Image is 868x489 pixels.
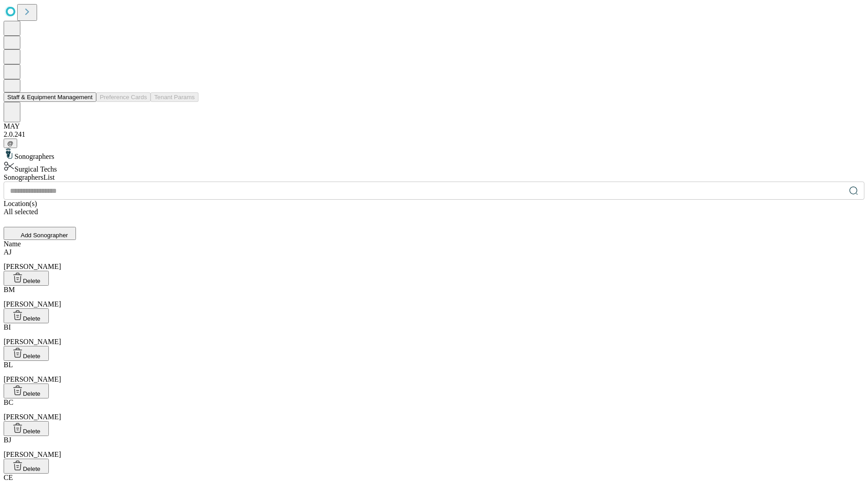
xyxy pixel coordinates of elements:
[4,92,96,102] button: Staff & Equipment Management
[21,232,68,239] span: Add Sonographer
[4,122,864,130] div: MAY
[23,278,41,284] span: Delete
[4,271,49,286] button: Delete
[4,398,13,406] span: BC
[4,323,864,346] div: [PERSON_NAME]
[4,161,864,173] div: Surgical Techs
[4,398,864,421] div: [PERSON_NAME]
[4,248,864,271] div: [PERSON_NAME]
[4,323,11,331] span: BI
[23,390,41,397] span: Delete
[4,474,13,481] span: CE
[4,308,49,323] button: Delete
[4,248,12,256] span: AJ
[96,92,151,102] button: Preference Cards
[4,459,49,474] button: Delete
[4,286,15,293] span: BM
[4,361,864,384] div: [PERSON_NAME]
[4,208,864,216] div: All selected
[23,428,41,435] span: Delete
[4,148,864,161] div: Sonographers
[23,315,41,322] span: Delete
[4,361,13,369] span: BL
[7,140,14,147] span: @
[23,353,41,360] span: Delete
[4,139,17,148] button: @
[4,436,11,444] span: BJ
[4,436,864,459] div: [PERSON_NAME]
[4,240,864,248] div: Name
[4,421,49,436] button: Delete
[4,346,49,361] button: Delete
[4,384,49,398] button: Delete
[4,130,864,139] div: 2.0.241
[4,227,76,240] button: Add Sonographer
[23,465,41,472] span: Delete
[4,200,37,207] span: Location(s)
[4,286,864,308] div: [PERSON_NAME]
[4,173,864,182] div: Sonographers List
[151,92,198,102] button: Tenant Params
